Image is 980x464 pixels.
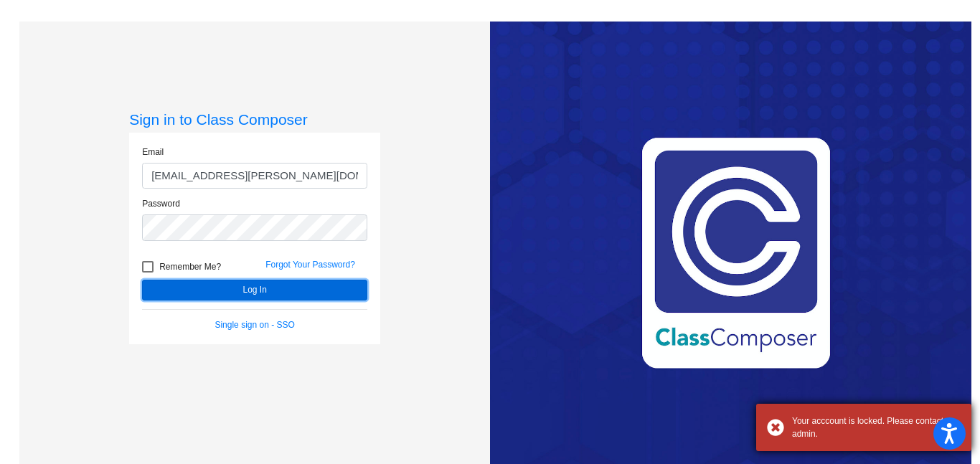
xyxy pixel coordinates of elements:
label: Password [142,197,180,210]
a: Forgot Your Password? [265,260,355,270]
span: Remember Me? [159,258,221,275]
a: Single sign on - SSO [215,320,294,330]
label: Email [142,146,164,158]
h3: Sign in to Class Composer [129,110,380,128]
button: Log In [142,280,367,300]
div: Your acccount is locked. Please contact admin. [792,415,961,440]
